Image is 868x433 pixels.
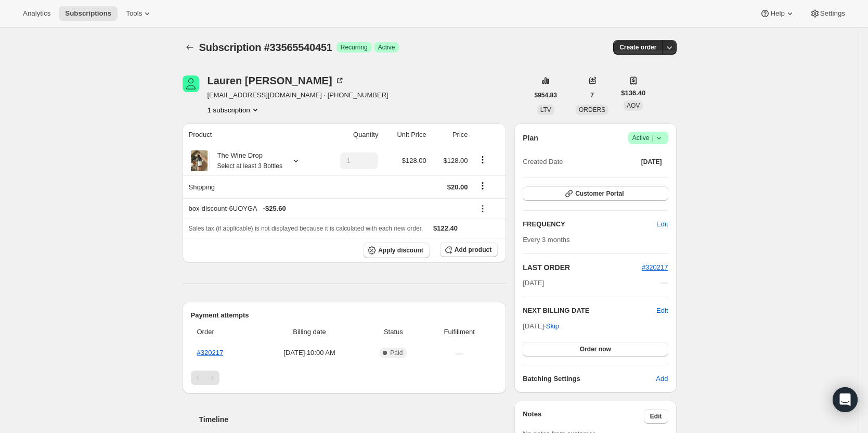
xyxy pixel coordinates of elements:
th: Product [183,123,322,146]
span: Analytics [23,9,50,18]
a: #320217 [197,349,224,356]
span: Tools [126,9,142,18]
span: $122.40 [433,224,458,232]
span: [DATE] [523,278,544,288]
span: Customer Portal [575,189,624,198]
div: box-discount-6UOYGA [189,203,468,214]
button: Order now [523,342,668,356]
small: Select at least 3 Bottles [217,162,282,170]
button: Product actions [208,105,261,115]
span: Add [656,374,668,384]
span: Order now [580,345,611,353]
span: Lauren Ben Yaaqov [183,75,199,92]
span: Created Date [523,157,563,167]
div: Lauren [PERSON_NAME] [208,75,345,86]
span: Edit [656,219,668,230]
span: LTV [540,106,551,113]
span: [DATE] · [523,322,559,330]
nav: Pagination [191,371,498,385]
button: Subscriptions [183,40,197,55]
span: [DATE] · 10:00 AM [260,348,360,358]
button: [DATE] [635,155,668,169]
button: Product actions [474,154,491,165]
button: Edit [650,216,674,233]
span: 7 [590,91,594,99]
h6: Batching Settings [523,374,656,384]
div: The Wine Drop [210,150,282,171]
button: Create order [613,40,663,55]
button: Help [754,6,801,21]
span: Status [366,327,421,337]
h2: NEXT BILLING DATE [523,305,656,316]
span: $128.00 [402,157,426,164]
button: Analytics [17,6,57,21]
span: Edit [650,412,662,421]
span: - $25.60 [263,203,286,214]
span: AOV [627,102,640,109]
span: Recurring [341,43,368,52]
th: Price [430,123,471,146]
span: Create order [619,43,656,52]
h2: Payment attempts [191,310,498,321]
button: Customer Portal [523,186,668,201]
span: [EMAIL_ADDRESS][DOMAIN_NAME] · [PHONE_NUMBER] [208,90,388,100]
button: 7 [584,88,600,103]
span: $136.40 [621,88,645,98]
button: $954.83 [528,88,563,103]
th: Order [191,321,256,343]
span: Sales tax (if applicable) is not displayed because it is calculated with each new order. [189,225,423,232]
span: $20.00 [447,183,468,191]
button: Edit [644,409,668,424]
button: Settings [804,6,851,21]
span: Skip [546,321,559,332]
span: $954.83 [535,91,557,99]
button: Add [650,371,674,387]
span: Settings [820,9,845,18]
span: Billing date [260,327,360,337]
button: Shipping actions [474,180,491,192]
button: Tools [120,6,159,21]
span: Apply discount [378,246,423,254]
span: Paid [390,349,403,357]
span: Every 3 months [523,236,569,244]
h2: LAST ORDER [523,262,642,273]
span: Help [770,9,784,18]
button: Edit [656,305,668,316]
div: Open Intercom Messenger [833,387,858,412]
button: Apply discount [364,243,430,258]
button: Skip [540,318,565,335]
span: | [652,134,653,142]
span: Active [378,43,395,52]
span: $128.00 [444,157,468,164]
a: #320217 [642,263,668,271]
button: #320217 [642,262,668,273]
th: Quantity [322,123,382,146]
button: Add product [440,243,498,257]
th: Shipping [183,175,322,198]
span: Subscription #33565540451 [199,42,332,53]
span: Active [632,133,664,143]
span: Subscriptions [65,9,111,18]
h3: Notes [523,409,644,424]
span: Add product [455,246,491,254]
span: ORDERS [579,106,605,113]
span: [DATE] [641,158,662,166]
button: Subscriptions [59,6,118,21]
span: Fulfillment [427,327,491,337]
h2: Plan [523,133,538,143]
h2: Timeline [199,414,507,425]
th: Unit Price [381,123,429,146]
h2: FREQUENCY [523,219,656,230]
